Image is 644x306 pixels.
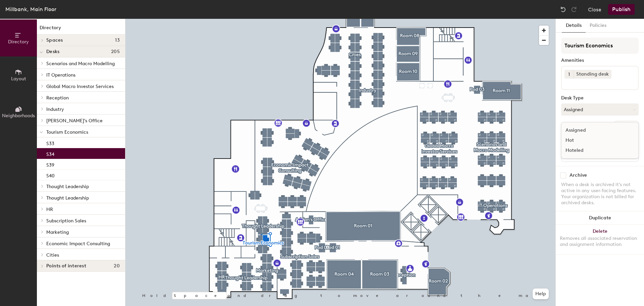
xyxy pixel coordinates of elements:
span: Industry [46,106,64,112]
div: Hoteled [561,145,629,156]
div: Desk Type [561,95,639,101]
div: Hot [561,135,629,145]
span: Layout [11,76,26,82]
button: Close [588,4,601,15]
button: Details [562,19,586,33]
p: S39 [46,160,54,168]
span: 20 [114,263,120,269]
span: Neighborhoods [2,113,35,119]
div: Standing desk [573,70,611,79]
span: Thought Leadership [46,195,89,201]
div: Millbank, Main Floor [5,5,56,13]
span: Marketing [46,229,69,235]
button: Publish [608,4,635,15]
span: Economic Impact Consulting [46,241,110,247]
button: Duplicate [556,211,644,225]
span: Directory [8,39,29,45]
button: Assigned [561,103,639,116]
span: HR [46,207,53,212]
span: Points of interest [46,263,86,269]
button: Policies [586,19,610,33]
h1: Directory [37,24,125,35]
span: Reception [46,95,69,101]
button: DeleteRemoves all associated reservation and assignment information [556,225,644,254]
span: Spaces [46,38,63,43]
p: S40 [46,171,55,179]
span: Global Macro Investor Services [46,84,114,89]
span: Scenarios and Macro Modelling [46,61,115,67]
img: Undo [560,6,567,13]
span: Desks [46,49,59,54]
div: Amenities [561,58,639,63]
div: Removes all associated reservation and assignment information [560,235,640,248]
span: Subscription Sales [46,218,86,224]
span: [PERSON_NAME]'s Office [46,118,103,124]
span: 205 [111,49,120,54]
span: 13 [115,38,120,43]
p: S34 [46,149,54,157]
span: Cities [46,252,59,258]
div: When a desk is archived it's not active in any user-facing features. Your organization is not bil... [561,182,639,206]
div: Assigned [561,125,629,135]
span: Tourism Economics [46,129,88,135]
button: Help [533,289,549,299]
button: Ungroup [614,121,639,132]
span: Thought Leadership [46,184,89,189]
button: 1 [565,70,573,79]
span: IT Operations [46,72,75,78]
span: 1 [568,71,570,78]
div: Archive [570,173,587,178]
p: S33 [46,139,54,146]
img: Redo [571,6,577,13]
